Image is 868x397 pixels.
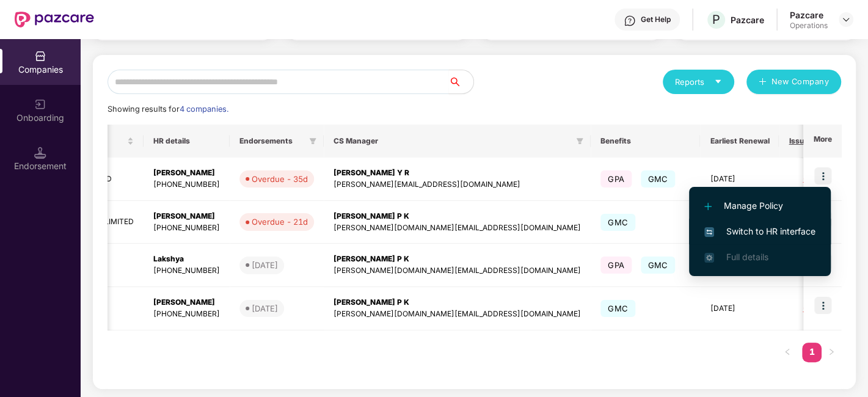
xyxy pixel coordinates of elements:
a: 1 [802,343,822,361]
img: svg+xml;base64,PHN2ZyB4bWxucz0iaHR0cDovL3d3dy53My5vcmcvMjAwMC9zdmciIHdpZHRoPSIxNiIgaGVpZ2h0PSIxNi... [704,227,714,237]
img: svg+xml;base64,PHN2ZyB3aWR0aD0iMTQuNSIgaGVpZ2h0PSIxNC41IiB2aWV3Qm94PSIwIDAgMTYgMTYiIGZpbGw9Im5vbm... [34,147,46,159]
div: [PERSON_NAME] [153,167,220,179]
div: [PERSON_NAME][DOMAIN_NAME][EMAIL_ADDRESS][DOMAIN_NAME] [334,222,581,234]
div: Overdue - 35d [252,173,308,185]
span: Endorsements [239,136,304,146]
div: Get Help [641,15,671,24]
th: HR details [144,125,230,158]
li: Previous Page [778,343,797,362]
img: icon [814,297,831,314]
span: Issues [789,136,812,146]
span: plus [759,78,767,87]
button: search [448,70,474,94]
div: [PERSON_NAME][EMAIL_ADDRESS][DOMAIN_NAME] [334,179,581,191]
div: Pazcare [731,14,764,26]
span: filter [309,137,316,145]
span: GMC [641,170,676,188]
span: P [712,12,720,27]
div: [PERSON_NAME] P K [334,297,581,308]
li: Next Page [822,343,841,362]
span: filter [574,134,586,148]
span: Switch to HR interface [704,225,815,238]
button: right [822,343,841,362]
th: More [803,125,841,158]
span: GMC [600,300,635,317]
img: New Pazcare Logo [15,12,94,27]
span: filter [576,137,583,145]
td: [DATE] [700,287,779,330]
th: Issues [779,125,831,158]
div: 0 [789,303,822,315]
button: plusNew Company [746,70,841,94]
span: search [448,77,473,87]
th: Earliest Renewal [700,125,779,158]
div: [PERSON_NAME][DOMAIN_NAME][EMAIL_ADDRESS][DOMAIN_NAME] [334,265,581,277]
div: [PHONE_NUMBER] [153,308,220,320]
div: 0 [789,173,822,185]
div: Operations [790,21,828,31]
li: 1 [802,343,822,362]
div: [PERSON_NAME] P K [334,211,581,222]
span: Showing results for [108,104,228,114]
span: GMC [641,257,676,274]
img: svg+xml;base64,PHN2ZyBpZD0iRHJvcGRvd24tMzJ4MzIiIHhtbG5zPSJodHRwOi8vd3d3LnczLm9yZy8yMDAwL3N2ZyIgd2... [841,15,851,24]
div: [DATE] [252,302,278,315]
span: GPA [600,170,632,188]
span: GPA [600,257,632,274]
span: left [784,348,791,355]
span: right [828,348,835,355]
span: 4 companies. [180,104,228,114]
div: Overdue - 21d [252,216,308,228]
div: Pazcare [790,9,828,21]
div: [PHONE_NUMBER] [153,179,220,191]
div: [DATE] [252,259,278,271]
img: svg+xml;base64,PHN2ZyB3aWR0aD0iMjAiIGhlaWdodD0iMjAiIHZpZXdCb3g9IjAgMCAyMCAyMCIgZmlsbD0ibm9uZSIgeG... [34,98,46,111]
img: svg+xml;base64,PHN2ZyB4bWxucz0iaHR0cDovL3d3dy53My5vcmcvMjAwMC9zdmciIHdpZHRoPSIxMi4yMDEiIGhlaWdodD... [704,203,712,210]
span: New Company [771,76,830,88]
img: icon [814,167,831,184]
div: [PERSON_NAME] [153,297,220,308]
td: [DATE] [700,158,779,201]
div: [PERSON_NAME][DOMAIN_NAME][EMAIL_ADDRESS][DOMAIN_NAME] [334,308,581,320]
span: CS Manager [334,136,571,146]
button: left [778,343,797,362]
div: [PERSON_NAME] Y R [334,167,581,179]
div: [PHONE_NUMBER] [153,222,220,234]
div: [PHONE_NUMBER] [153,265,220,277]
span: Full details [726,252,768,262]
div: Reports [675,76,722,88]
th: Benefits [591,125,700,158]
img: svg+xml;base64,PHN2ZyB4bWxucz0iaHR0cDovL3d3dy53My5vcmcvMjAwMC9zdmciIHdpZHRoPSIxNi4zNjMiIGhlaWdodD... [704,253,714,263]
span: filter [307,134,319,148]
span: Manage Policy [704,199,815,213]
div: Lakshya [153,253,220,265]
img: svg+xml;base64,PHN2ZyBpZD0iQ29tcGFuaWVzIiB4bWxucz0iaHR0cDovL3d3dy53My5vcmcvMjAwMC9zdmciIHdpZHRoPS... [34,50,46,62]
div: [PERSON_NAME] [153,211,220,222]
div: [PERSON_NAME] P K [334,253,581,265]
img: svg+xml;base64,PHN2ZyBpZD0iSGVscC0zMngzMiIgeG1sbnM9Imh0dHA6Ly93d3cudzMub3JnLzIwMDAvc3ZnIiB3aWR0aD... [624,15,636,27]
span: caret-down [714,78,722,86]
span: GMC [600,214,635,231]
